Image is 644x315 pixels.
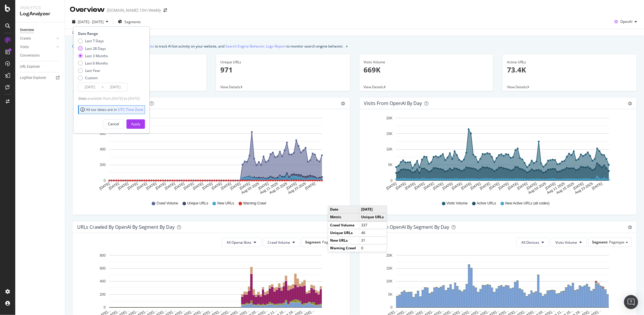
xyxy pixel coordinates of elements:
text: [DATE] [258,182,269,191]
div: gear [628,101,632,106]
span: [DATE] - [DATE] [78,19,104,24]
text: 20K [386,253,392,258]
text: 600 [100,266,106,270]
svg: A chart. [77,114,343,195]
a: URL Explorer [20,64,61,70]
div: Overview [20,27,34,33]
div: Apply [131,121,140,126]
text: [DATE] [451,182,463,191]
text: [DATE] [442,182,453,191]
div: Custom [85,75,98,80]
div: available from [DATE] to [DATE] [78,96,139,101]
a: Overview [20,27,61,33]
button: All Openai Bots [222,238,261,247]
span: View Details [364,84,384,89]
text: [DATE] [146,182,157,191]
button: Crawl Volume [263,238,300,247]
text: 600 [100,132,106,136]
div: Last Year [85,68,100,73]
text: [DATE] [117,182,129,191]
text: 200 [100,163,106,167]
div: URL Explorer [20,64,40,70]
button: Segments [116,17,143,26]
td: New URLs [328,237,359,244]
div: Visits from OpenAI by day [364,100,422,106]
text: 800 [100,253,106,258]
span: Visits Volume [555,240,577,245]
button: Cancel [103,119,124,129]
text: [DATE] [413,182,425,191]
text: [DATE] [423,182,435,191]
text: Aug 23 2025 [574,182,594,195]
text: Aug 03 2025 [241,182,260,195]
text: Aug 15 2025 [269,182,288,195]
div: Crawls [20,35,31,42]
div: gear [341,101,345,106]
text: 0 [391,306,393,310]
text: [DATE] [526,182,537,191]
text: 10K [386,280,392,284]
text: Aug 15 2025 [555,182,575,195]
div: Overview [70,5,105,15]
text: [DATE] [404,182,416,191]
div: Date Range [78,31,143,36]
p: 971 [220,65,346,75]
text: [DATE] [545,182,556,191]
span: New URLs [217,201,234,206]
span: Unique URLs [187,201,208,206]
td: Unique URLs [328,229,359,237]
div: arrow-right-arrow-left [163,8,167,12]
text: [DATE] [460,182,472,191]
input: End Date [104,83,127,91]
button: close banner [344,42,349,50]
div: Open Intercom Messenger [624,295,638,309]
span: Warning Crawl [243,201,266,206]
text: [DATE] [239,182,251,191]
span: Segment [305,240,321,245]
a: UTC Time Zone [118,107,143,112]
text: [DATE] [211,182,223,191]
td: 31 [359,237,387,244]
text: 20K [386,116,392,120]
span: All Devices [521,240,539,245]
td: Crawl Volume [328,221,359,229]
text: [DATE] [591,182,603,191]
span: Crawl Volume [268,240,290,245]
text: [DATE] [386,182,397,191]
text: 0 [104,306,106,310]
text: [DATE] [108,182,120,191]
input: Start Date [78,83,102,91]
text: [DATE] [498,182,509,191]
span: View Details [507,84,527,89]
div: Analytics [20,5,60,11]
text: 15K [386,132,392,136]
text: [DATE] [192,182,204,191]
text: 5K [388,163,393,167]
div: Last 3 Months [78,53,108,58]
div: Logfiles Explorer [20,75,46,81]
text: [DATE] [507,182,519,191]
div: Conversions [20,52,40,59]
td: Warning Crawl [328,244,359,252]
button: All Devices [516,238,549,247]
span: All Openai Bots [227,240,252,245]
text: 10K [386,147,392,151]
td: Metric [328,213,359,221]
td: [DATE] [359,206,387,214]
text: Aug 23 2025 [287,182,307,195]
span: OpenAI [620,19,632,24]
div: Last 7 Days [85,38,104,43]
span: View Details [220,84,240,89]
span: Segment [592,240,608,245]
span: Data [78,96,87,101]
text: 5K [388,292,393,297]
td: 0 [359,244,387,252]
text: [DATE] [202,182,213,191]
a: Visits [20,44,55,50]
div: Visits Volume [364,60,489,65]
div: info banner [72,43,637,49]
text: [DATE] [173,182,185,191]
div: Last 28 Days [78,46,108,51]
a: Conversions [20,52,61,59]
text: [DATE] [183,182,195,191]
